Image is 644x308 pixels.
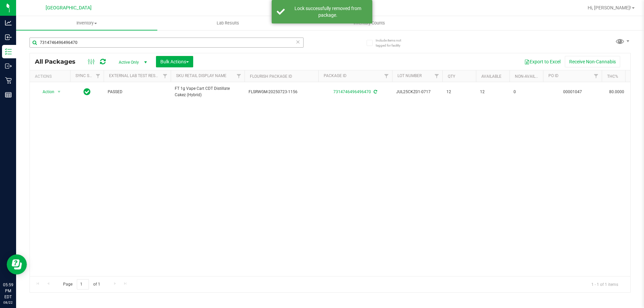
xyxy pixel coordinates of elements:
a: Available [481,74,501,79]
a: Lot Number [397,73,422,78]
span: 80.0000 [606,87,628,97]
p: 08/22 [3,300,13,305]
button: Export to Excel [520,56,565,67]
span: FLSRWGM-20250723-1156 [249,89,314,95]
a: Non-Available [515,74,545,79]
a: PO ID [548,73,558,78]
a: Flourish Package ID [250,74,292,79]
div: Actions [35,74,67,79]
inline-svg: Retail [5,77,12,84]
span: 0 [514,89,539,95]
inline-svg: Analytics [5,19,12,26]
span: FT 1g Vape Cart CDT Distillate Cakez (Hybrid) [175,85,240,98]
button: Bulk Actions [156,56,193,67]
span: Include items not tagged for facility [376,38,409,48]
button: Receive Non-Cannabis [565,56,620,67]
a: 7314746496496470 [333,89,371,94]
a: Filter [160,70,171,82]
a: Filter [381,70,392,82]
input: Search Package ID, Item Name, SKU, Lot or Part Number... [30,38,304,48]
inline-svg: Inbound [5,34,12,41]
span: 12 [446,89,472,95]
input: 1 [77,279,89,290]
a: Inventory [16,16,157,30]
a: External Lab Test Result [109,73,162,78]
span: [GEOGRAPHIC_DATA] [46,5,92,11]
span: Sync from Compliance System [373,89,377,94]
a: Filter [233,70,245,82]
a: Package ID [324,73,346,78]
inline-svg: Outbound [5,63,12,69]
a: Filter [591,70,602,82]
span: Inventory [16,20,157,26]
span: PASSED [108,89,167,95]
span: Lab Results [208,20,248,26]
span: Hi, [PERSON_NAME]! [588,5,631,10]
a: Filter [93,70,104,82]
span: Bulk Actions [160,59,189,64]
div: Lock successfully removed from package. [288,5,367,18]
p: 05:59 PM EDT [3,282,13,300]
span: JUL25CKZ01-0717 [396,89,438,95]
span: Page of 1 [57,279,106,290]
span: select [55,87,63,97]
inline-svg: Inventory [5,48,12,55]
inline-svg: Reports [5,91,12,98]
a: 00001047 [563,89,582,94]
span: In Sync [84,87,91,97]
a: Sku Retail Display Name [176,73,226,78]
span: All Packages [35,58,82,65]
a: THC% [607,74,618,79]
span: Clear [296,38,300,46]
span: Action [37,87,55,97]
a: Filter [431,70,442,82]
span: 1 - 1 of 1 items [586,279,624,289]
span: 12 [480,89,505,95]
a: Qty [448,74,455,79]
a: Lab Results [157,16,299,30]
iframe: Resource center [7,254,27,274]
a: Sync Status [75,73,101,78]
